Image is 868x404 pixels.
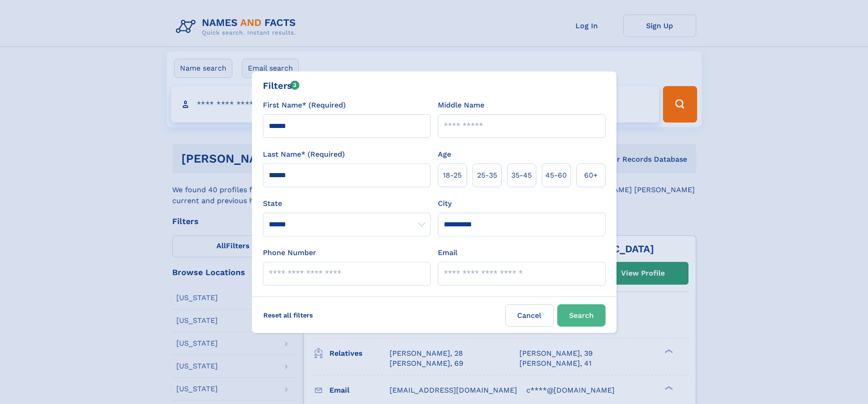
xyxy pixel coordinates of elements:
[263,100,346,111] label: First Name* (Required)
[263,198,431,209] label: State
[438,100,484,111] label: Middle Name
[545,170,567,181] span: 45‑60
[511,170,532,181] span: 35‑45
[263,247,316,258] label: Phone Number
[557,304,606,327] button: Search
[443,170,462,181] span: 18‑25
[584,170,598,181] span: 60+
[263,79,300,92] div: Filters
[263,149,345,160] label: Last Name* (Required)
[438,198,452,209] label: City
[438,247,457,258] label: Email
[477,170,497,181] span: 25‑35
[505,304,554,327] label: Cancel
[438,149,451,160] label: Age
[257,304,319,326] label: Reset all filters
